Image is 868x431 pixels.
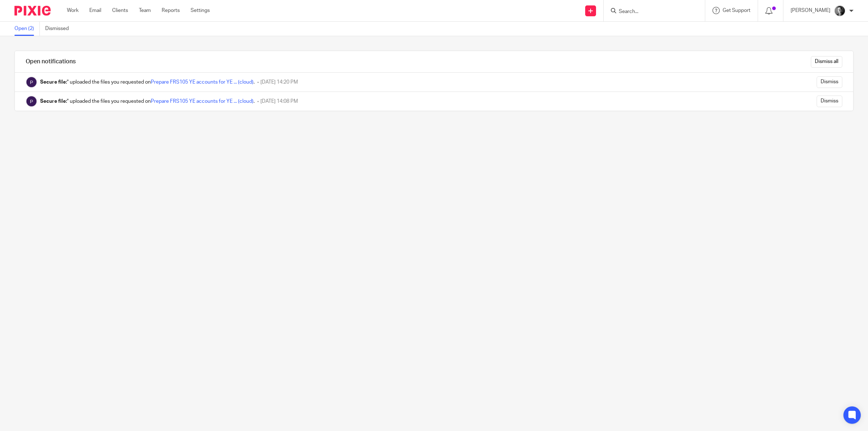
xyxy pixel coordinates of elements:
[151,80,254,85] a: Prepare FRS105 YE accounts for YE ... (cloud)
[162,7,180,14] a: Reports
[139,7,151,14] a: Team
[89,7,101,14] a: Email
[67,7,78,14] a: Work
[834,5,846,17] img: DSC_9061-3.jpg
[40,79,255,86] div: " uploaded the files you requested on .
[26,96,37,107] img: Pixie
[14,22,40,36] a: Open (2)
[45,22,74,36] a: Dismissed
[40,98,255,105] div: " uploaded the files you requested on .
[811,56,842,68] input: Dismiss all
[151,99,254,104] a: Prepare FRS105 YE accounts for YE ... (cloud)
[26,58,76,66] h1: Open notifications
[191,7,210,14] a: Settings
[26,76,37,88] img: Pixie
[817,76,842,88] input: Dismiss
[112,7,128,14] a: Clients
[618,9,683,15] input: Search
[40,99,67,104] b: Secure file:
[260,99,298,104] span: [DATE] 14:08 PM
[40,80,67,85] b: Secure file:
[723,8,750,13] span: Get Support
[817,96,842,107] input: Dismiss
[260,80,298,85] span: [DATE] 14:20 PM
[791,7,830,14] p: [PERSON_NAME]
[14,6,51,16] img: Pixie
